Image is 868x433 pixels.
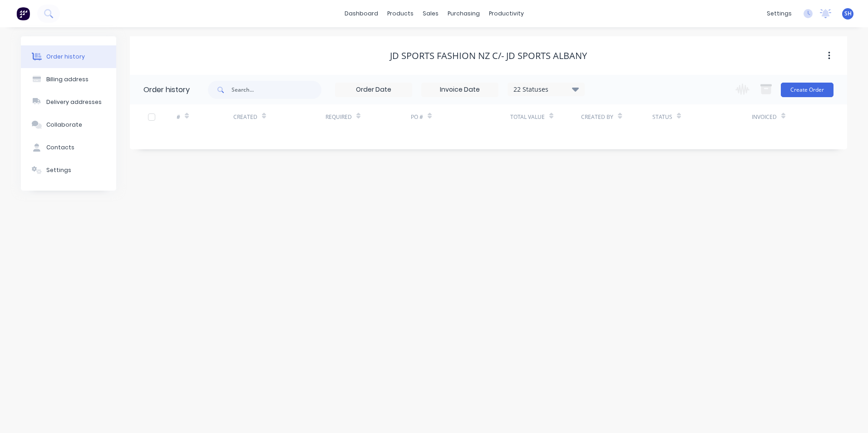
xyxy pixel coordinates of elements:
a: dashboard [340,7,383,20]
div: purchasing [443,7,484,20]
div: Required [325,113,352,121]
div: PO # [411,104,510,129]
div: Order history [46,53,85,61]
input: Invoice Date [422,83,498,97]
iframe: Intercom live chat [837,402,859,424]
button: Collaborate [21,113,116,136]
div: Total Value [510,104,581,129]
div: Contacts [46,143,74,152]
button: Order history [21,45,116,68]
div: settings [762,7,796,20]
div: Order history [143,84,190,95]
div: Billing address [46,75,89,84]
div: Status [652,113,672,121]
img: Factory [16,7,30,20]
div: # [177,113,180,121]
div: 22 Statuses [508,84,584,94]
div: PO # [411,113,423,121]
div: # [177,104,233,129]
div: sales [418,7,443,20]
div: Invoiced [752,113,777,121]
div: Settings [46,166,71,174]
div: Status [652,104,752,129]
div: Required [325,104,411,129]
div: Delivery addresses [46,98,102,106]
div: Created By [581,113,613,121]
div: Collaborate [46,121,82,129]
div: Created By [581,104,652,129]
button: Create Order [781,83,833,97]
button: Contacts [21,136,116,159]
div: Created [233,104,325,129]
input: Order Date [335,83,412,97]
div: Created [233,113,257,121]
div: Total Value [510,113,545,121]
span: SH [844,10,852,18]
button: Billing address [21,68,116,91]
button: Settings [21,159,116,182]
input: Search... [232,81,321,99]
div: Invoiced [752,104,809,129]
div: products [383,7,418,20]
div: JD Sports Fashion NZ c/- JD Sports Albany [390,50,587,61]
button: Delivery addresses [21,91,116,113]
div: productivity [484,7,528,20]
